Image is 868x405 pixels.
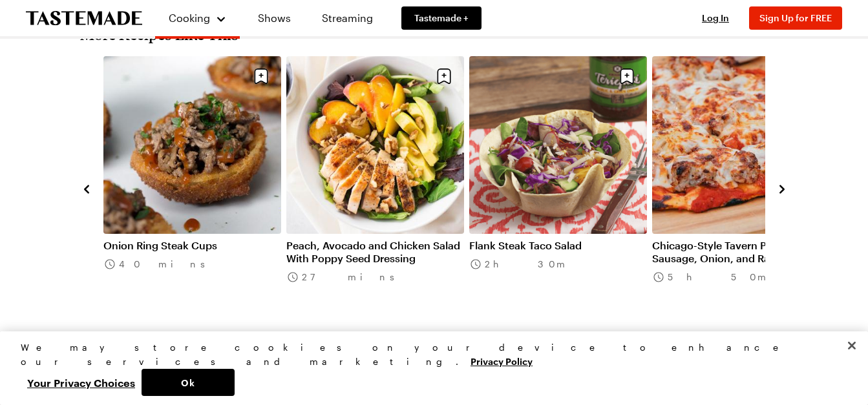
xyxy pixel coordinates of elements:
button: Save recipe [249,64,273,88]
button: Your Privacy Choices [21,369,142,396]
div: We may store cookies on your device to enhance our services and marketing. [21,340,836,369]
a: To Tastemade Home Page [26,11,142,26]
button: Save recipe [615,64,639,88]
span: Tastemade + [414,12,469,25]
button: Log In [690,12,741,25]
span: Sign Up for FREE [759,12,832,23]
a: Chicago-Style Tavern Pie with Sausage, Onion, and Ranch Dressing [652,239,830,265]
div: 3 / 8 [286,56,469,320]
button: Ok [142,369,235,396]
div: 2 / 8 [103,56,286,320]
span: Cooking [169,12,210,24]
a: Peach, Avocado and Chicken Salad With Poppy Seed Dressing [286,239,464,265]
a: Flank Steak Taco Salad [469,239,647,252]
button: Sign Up for FREE [749,6,842,30]
div: 5 / 8 [652,56,835,320]
button: Save recipe [432,64,456,88]
span: Log In [702,12,729,23]
button: Cooking [168,5,227,31]
a: More information about your privacy, opens in a new tab [471,355,533,367]
div: 4 / 8 [469,56,652,320]
a: Onion Ring Steak Cups [103,239,281,252]
a: Tastemade + [401,6,482,30]
button: navigate to previous item [80,181,93,196]
h2: More Recipes Like This [80,25,789,43]
button: navigate to next item [776,181,789,196]
div: Privacy [21,340,836,396]
button: Close [838,331,866,360]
